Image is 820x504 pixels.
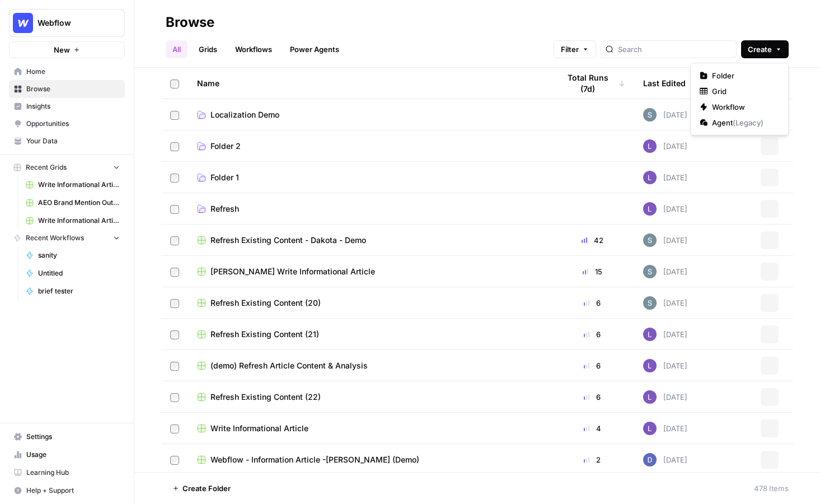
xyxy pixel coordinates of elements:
[561,44,579,55] span: Filter
[643,171,657,184] img: rn7sh892ioif0lo51687sih9ndqw
[21,246,125,264] a: sanity
[38,268,120,278] span: Untitled
[26,119,120,129] span: Opportunities
[26,67,120,77] span: Home
[38,17,105,29] span: Webflow
[197,172,541,183] a: Folder 1
[197,203,541,214] a: Refresh
[559,423,625,434] div: 4
[228,40,279,58] a: Workflows
[26,101,120,111] span: Insights
[166,40,188,58] a: All
[210,172,239,183] span: Folder 1
[643,68,686,99] div: Last Edited
[9,115,125,133] a: Opportunities
[712,86,775,97] span: Grid
[690,63,789,136] div: Create
[712,117,775,128] span: Agent
[283,40,346,58] a: Power Agents
[712,70,775,81] span: Folder
[38,180,120,190] span: Write Informational Article
[643,296,657,310] img: w7f6q2jfcebns90hntjxsl93h3td
[26,162,67,172] span: Recent Grids
[643,328,657,341] img: rn7sh892ioif0lo51687sih9ndqw
[643,359,687,372] div: [DATE]
[643,328,687,341] div: [DATE]
[643,422,657,435] img: rn7sh892ioif0lo51687sih9ndqw
[9,159,125,176] button: Recent Grids
[26,84,120,94] span: Browse
[9,482,125,500] button: Help + Support
[21,194,125,212] a: AEO Brand Mention Outreach (1)
[733,118,763,127] span: ( Legacy )
[26,486,120,496] span: Help + Support
[210,141,241,152] span: Folder 2
[210,423,308,434] span: Write Informational Article
[643,108,657,122] img: w7f6q2jfcebns90hntjxsl93h3td
[559,266,625,277] div: 15
[210,266,375,277] span: [PERSON_NAME] Write Informational Article
[9,97,125,115] a: Insights
[210,360,368,371] span: (demo) Refresh Article Content & Analysis
[643,139,657,153] img: rn7sh892ioif0lo51687sih9ndqw
[197,329,541,340] a: Refresh Existing Content (21)
[26,136,120,146] span: Your Data
[38,286,120,296] span: brief tester
[210,391,321,403] span: Refresh Existing Content (22)
[9,80,125,98] a: Browse
[197,391,541,403] a: Refresh Existing Content (22)
[9,132,125,150] a: Your Data
[9,428,125,446] a: Settings
[9,63,125,81] a: Home
[166,479,237,497] button: Create Folder
[9,464,125,482] a: Learning Hub
[559,329,625,340] div: 6
[38,250,120,260] span: sanity
[210,454,419,465] span: Webflow - Information Article -[PERSON_NAME] (Demo)
[192,40,224,58] a: Grids
[643,265,657,278] img: w7f6q2jfcebns90hntjxsl93h3td
[210,297,321,309] span: Refresh Existing Content (20)
[26,468,120,478] span: Learning Hub
[643,202,687,216] div: [DATE]
[197,297,541,309] a: Refresh Existing Content (20)
[643,139,687,153] div: [DATE]
[9,230,125,246] button: Recent Workflows
[182,483,231,494] span: Create Folder
[197,423,541,434] a: Write Informational Article
[197,454,541,465] a: Webflow - Information Article -[PERSON_NAME] (Demo)
[559,235,625,246] div: 42
[643,453,687,466] div: [DATE]
[559,360,625,371] div: 6
[554,40,596,58] button: Filter
[197,266,541,277] a: [PERSON_NAME] Write Informational Article
[210,109,279,120] span: Localization Demo
[21,212,125,230] a: Write Informational Article (20)
[559,68,625,99] div: Total Runs (7d)
[13,13,33,33] img: Webflow Logo
[21,282,125,300] a: brief tester
[9,9,125,37] button: Workspace: Webflow
[559,391,625,403] div: 6
[643,453,657,466] img: oynt3kinlmekmaa1z2gxuuo0y08d
[559,297,625,309] div: 6
[26,432,120,442] span: Settings
[9,446,125,464] a: Usage
[754,483,789,494] div: 478 Items
[210,329,319,340] span: Refresh Existing Content (21)
[643,390,657,404] img: rn7sh892ioif0lo51687sih9ndqw
[643,234,657,247] img: w7f6q2jfcebns90hntjxsl93h3td
[712,101,775,113] span: Workflow
[38,216,120,226] span: Write Informational Article (20)
[38,198,120,208] span: AEO Brand Mention Outreach (1)
[643,296,687,310] div: [DATE]
[166,13,214,31] div: Browse
[197,68,541,99] div: Name
[559,454,625,465] div: 2
[210,203,239,214] span: Refresh
[210,235,366,246] span: Refresh Existing Content - Dakota - Demo
[643,265,687,278] div: [DATE]
[643,422,687,435] div: [DATE]
[26,233,84,243] span: Recent Workflows
[643,108,687,122] div: [DATE]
